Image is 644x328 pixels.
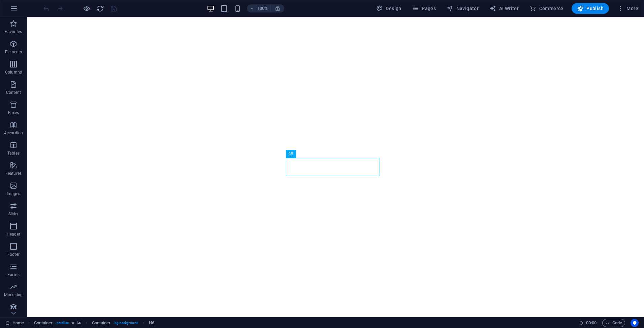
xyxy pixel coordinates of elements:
[96,4,104,12] button: reload
[8,211,19,217] p: Slider
[617,5,638,12] span: More
[579,319,597,327] h6: Session time
[257,4,268,12] h6: 100%
[412,5,436,12] span: Pages
[7,272,20,277] p: Forms
[631,319,639,327] button: Usercentrics
[4,292,23,298] p: Marketing
[577,5,604,12] span: Publish
[7,231,20,237] p: Header
[149,319,154,327] span: Click to select. Double-click to edit
[8,110,19,115] p: Boxes
[113,319,138,327] span: . bg-background
[487,3,521,14] button: AI Writer
[4,130,23,136] p: Accordion
[586,319,597,327] span: 00 00
[527,3,566,14] button: Commerce
[247,4,271,12] button: 100%
[34,319,53,327] span: Click to select. Double-click to edit
[96,5,104,12] i: Reload page
[605,319,622,327] span: Code
[489,5,519,12] span: AI Writer
[614,3,641,14] button: More
[275,5,281,11] i: On resize automatically adjust zoom level to fit chosen device.
[529,5,563,12] span: Commerce
[6,90,21,95] p: Content
[7,151,20,156] p: Tables
[447,5,479,12] span: Navigator
[572,3,609,14] button: Publish
[410,3,439,14] button: Pages
[34,319,155,327] nav: breadcrumb
[5,171,22,176] p: Features
[77,321,81,325] i: This element contains a background
[374,3,404,14] div: Design (Ctrl+Alt+Y)
[5,70,22,75] p: Columns
[374,3,404,14] button: Design
[444,3,481,14] button: Navigator
[591,320,592,325] span: :
[7,252,20,257] p: Footer
[83,4,91,12] button: Click here to leave preview mode and continue editing
[7,191,21,196] p: Images
[5,29,22,34] p: Favorites
[5,319,24,327] a: Click to cancel selection. Double-click to open Pages
[71,321,74,325] i: Element contains an animation
[376,5,401,12] span: Design
[92,319,111,327] span: Click to select. Double-click to edit
[55,319,69,327] span: . parallax
[602,319,625,327] button: Code
[5,49,22,55] p: Elements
